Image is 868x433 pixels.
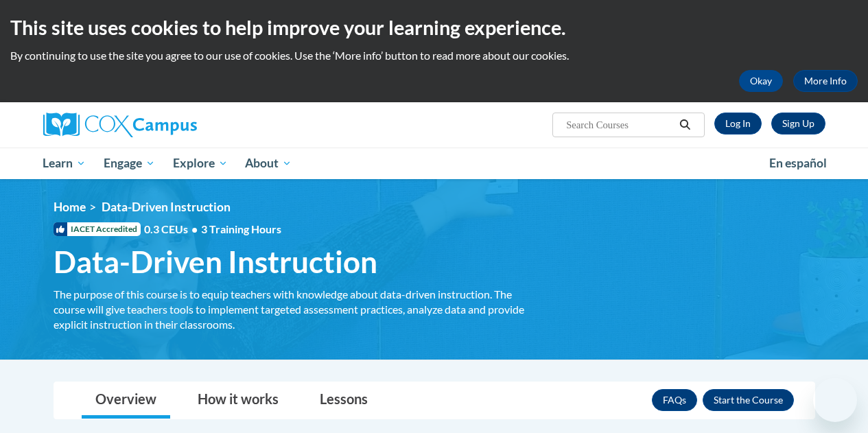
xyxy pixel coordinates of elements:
span: En español [769,156,827,170]
a: En español [760,149,836,178]
a: FAQs [652,389,697,411]
h2: This site uses cookies to help improve your learning experience. [10,14,858,41]
a: Lessons [306,382,382,419]
a: About [236,148,301,179]
a: Explore [164,148,237,179]
span: Data-Driven Instruction [54,244,377,280]
span: 3 Training Hours [201,222,281,235]
span: Learn [43,155,86,172]
span: About [245,155,292,172]
button: Search [675,117,695,133]
p: By continuing to use the site you agree to our use of cookies. Use the ‘More info’ button to read... [10,48,858,63]
input: Search Courses [565,117,675,133]
a: Engage [95,148,164,179]
a: Overview [82,382,170,419]
a: More Info [793,70,858,92]
span: 0.3 CEUs [144,222,281,237]
span: Engage [104,155,155,172]
span: Explore [173,155,228,172]
span: • [191,222,198,235]
div: Main menu [33,148,836,179]
a: Register [771,113,825,134]
a: Home [54,200,86,214]
div: The purpose of this course is to equip teachers with knowledge about data-driven instruction. The... [54,287,527,332]
span: IACET Accredited [54,222,141,236]
a: How it works [184,382,292,419]
a: Learn [34,148,95,179]
span: Data-Driven Instruction [102,200,231,214]
button: Okay [739,70,783,92]
button: Enroll [703,389,794,411]
img: Cox Campus [43,113,197,137]
iframe: Button to launch messaging window [813,378,857,422]
a: Log In [714,113,762,134]
a: Cox Campus [43,113,290,137]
